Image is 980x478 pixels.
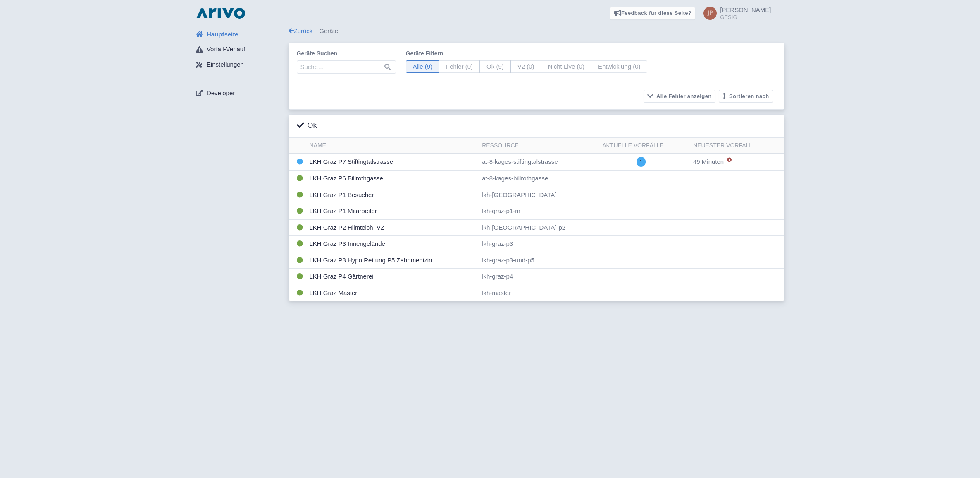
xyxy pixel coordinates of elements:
td: lkh-graz-p1-m [479,203,599,220]
td: at-8-kages-billrothgasse [479,171,599,187]
td: LKH Graz P7 Stiftingtalstrasse [306,154,479,171]
span: V2 (0) [510,60,541,73]
a: Einstellungen [189,57,289,73]
label: Geräte suchen [297,49,396,58]
th: Neuester Vorfall [690,138,784,154]
span: Hauptseite [207,30,238,39]
td: lkh-graz-p4 [479,269,599,285]
span: [PERSON_NAME] [720,6,771,13]
td: LKH Graz P1 Mitarbeiter [306,203,479,220]
span: Entwicklung (0) [591,60,648,73]
td: lkh-master [479,285,599,301]
span: 49 Minuten [693,158,724,165]
span: Developer [207,89,235,98]
td: LKH Graz P4 Gärtnerei [306,269,479,285]
td: LKH Graz P3 Hypo Rettung P5 Zahnmedizin [306,252,479,269]
a: Vorfall-Verlauf [189,42,289,58]
span: Alle (9) [406,60,440,73]
a: [PERSON_NAME] GESIG [699,7,771,20]
span: Nicht Live (0) [541,60,591,73]
button: Alle Fehler anzeigen [644,90,715,103]
small: GESIG [720,14,771,20]
span: Ok (9) [479,60,511,73]
td: LKH Graz P3 Innengelände [306,236,479,252]
td: lkh-[GEOGRAPHIC_DATA]-p2 [479,219,599,236]
a: Feedback für diese Seite? [610,7,696,20]
div: Geräte [289,26,784,36]
td: LKH Graz P1 Besucher [306,187,479,203]
td: LKH Graz Master [306,285,479,301]
td: lkh-graz-p3-und-p5 [479,252,599,269]
th: Ressource [479,138,599,154]
td: lkh-graz-p3 [479,236,599,252]
td: LKH Graz P2 Hilmteich, VZ [306,219,479,236]
img: logo [194,7,247,20]
span: Vorfall-Verlauf [207,45,245,54]
label: Geräte filtern [406,49,648,58]
input: Suche… [297,60,396,74]
td: at-8-kages-stiftingtalstrasse [479,154,599,171]
td: LKH Graz P6 Billrothgasse [306,171,479,187]
button: Sortieren nach [719,90,773,103]
span: 1 [637,157,646,167]
span: Einstellungen [207,60,244,70]
h3: Ok [297,121,317,130]
span: Fehler (0) [439,60,480,73]
a: Developer [189,85,289,101]
th: Aktuelle Vorfälle [599,138,690,154]
a: Zurück [289,27,313,34]
th: Name [306,138,479,154]
a: Hauptseite [189,26,289,42]
td: lkh-[GEOGRAPHIC_DATA] [479,187,599,203]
